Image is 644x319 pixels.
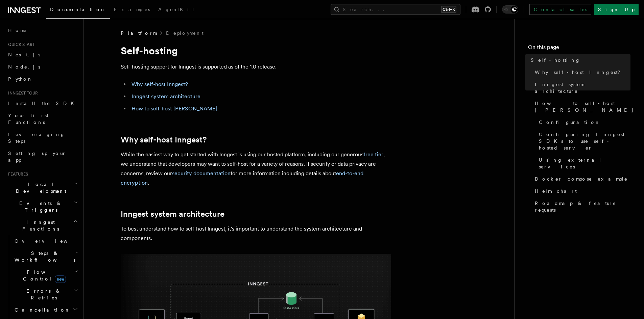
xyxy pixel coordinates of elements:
[172,170,231,177] a: security documentation
[531,57,580,63] span: Self-hosting
[46,2,110,19] a: Documentation
[5,109,79,128] a: Your first Functions
[12,266,79,285] button: Flow Controlnew
[132,105,217,112] a: How to self-host [PERSON_NAME]
[15,238,84,244] span: Overview
[50,7,106,12] span: Documentation
[8,113,48,125] span: Your first Functions
[363,151,383,158] a: free tier
[158,7,194,12] span: AgentKit
[539,131,630,151] span: Configuring Inngest SDKs to use self-hosted server
[5,181,74,194] span: Local Development
[502,5,518,14] button: Toggle dark mode
[12,235,79,247] a: Overview
[12,247,79,266] button: Steps & Workflows
[121,62,391,72] p: Self-hosting support for Inngest is supported as of the 1.0 release.
[12,269,74,282] span: Flow Control
[154,2,198,18] a: AgentKit
[12,304,79,316] button: Cancellation
[55,275,66,283] span: new
[132,81,188,87] a: Why self-host Inngest?
[5,42,35,47] span: Quick start
[121,135,207,144] a: Why self-host Inngest?
[110,2,154,18] a: Examples
[8,52,40,57] span: Next.js
[535,81,630,95] span: Inngest system architecture
[532,78,630,97] a: Inngest system architecture
[535,176,628,182] span: Docker compose example
[12,307,70,313] span: Cancellation
[536,116,630,128] a: Configuration
[121,224,391,243] p: To best understand how to self-host Inngest, it's important to understand the system architecture...
[5,90,38,96] span: Inngest tour
[5,200,74,213] span: Events & Triggers
[121,45,391,57] h1: Self-hosting
[331,4,460,15] button: Search...Ctrl+K
[5,197,79,216] button: Events & Triggers
[535,188,577,194] span: Helm chart
[441,6,456,13] kbd: Ctrl+K
[114,7,150,12] span: Examples
[8,76,33,82] span: Python
[8,151,66,163] span: Setting up your app
[529,4,591,15] a: Contact sales
[528,43,630,54] h4: On this page
[5,147,79,166] a: Setting up your app
[5,73,79,85] a: Python
[5,128,79,147] a: Leveraging Steps
[8,27,27,34] span: Home
[5,171,28,177] span: Features
[532,173,630,185] a: Docker compose example
[535,100,634,113] span: How to self-host [PERSON_NAME]
[8,101,78,106] span: Install the SDK
[5,49,79,61] a: Next.js
[536,128,630,154] a: Configuring Inngest SDKs to use self-hosted server
[12,250,75,263] span: Steps & Workflows
[539,119,600,126] span: Configuration
[528,54,630,66] a: Self-hosting
[12,288,73,301] span: Errors & Retries
[121,150,391,188] p: While the easiest way to get started with Inngest is using our hosted platform, including our gen...
[121,209,224,219] a: Inngest system architecture
[536,154,630,173] a: Using external services
[532,66,630,78] a: Why self-host Inngest?
[535,200,630,213] span: Roadmap & feature requests
[12,285,79,304] button: Errors & Retries
[132,93,200,100] a: Inngest system architecture
[594,4,639,15] a: Sign Up
[166,30,204,36] a: Deployment
[5,178,79,197] button: Local Development
[8,132,65,144] span: Leveraging Steps
[532,185,630,197] a: Helm chart
[5,216,79,235] button: Inngest Functions
[5,61,79,73] a: Node.js
[532,97,630,116] a: How to self-host [PERSON_NAME]
[539,157,630,170] span: Using external services
[5,219,73,232] span: Inngest Functions
[5,97,79,109] a: Install the SDK
[8,64,40,70] span: Node.js
[532,197,630,216] a: Roadmap & feature requests
[535,69,625,76] span: Why self-host Inngest?
[121,30,157,36] span: Platform
[5,24,79,36] a: Home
